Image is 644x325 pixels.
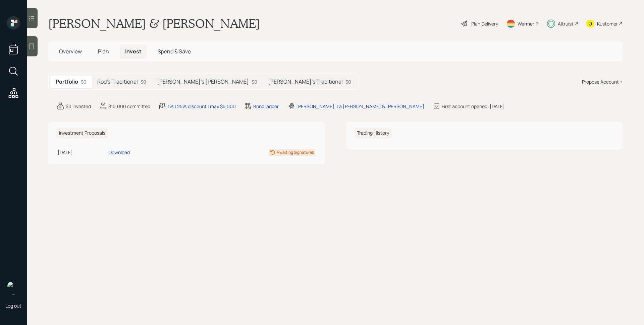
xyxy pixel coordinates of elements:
div: Kustomer [597,20,618,27]
div: [DATE] [58,149,106,156]
h6: Trading History [354,128,392,139]
div: Bond ladder [253,103,279,110]
div: First account opened: [DATE] [442,103,505,110]
div: $0 [345,78,351,85]
div: $0 [81,78,87,85]
span: Overview [59,48,82,55]
h5: Portfolio [56,79,78,85]
div: $10,000 committed [108,103,150,110]
div: Download [109,149,130,156]
div: Warmer [518,20,534,27]
h1: [PERSON_NAME] & [PERSON_NAME] [48,16,260,31]
div: Propose Account + [582,78,623,85]
div: $0 [252,78,257,85]
div: Plan Delivery [471,20,498,27]
div: [PERSON_NAME], La [PERSON_NAME] & [PERSON_NAME] [296,103,424,110]
span: Plan [98,48,109,55]
h5: [PERSON_NAME]'s [PERSON_NAME] [157,79,249,85]
div: 1% | 25% discount | max $5,000 [168,103,236,110]
h6: Investment Proposals [56,128,108,139]
div: $0 invested [66,103,91,110]
span: Invest [125,48,142,55]
div: Altruist [558,20,574,27]
span: Spend & Save [158,48,191,55]
h5: Rod's Traditional [97,79,138,85]
div: Log out [5,303,21,309]
div: Awaiting Signatures [277,149,314,155]
div: $0 [141,78,146,85]
img: james-distasi-headshot.png [7,281,20,294]
h5: [PERSON_NAME]'s Traditional [268,79,343,85]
